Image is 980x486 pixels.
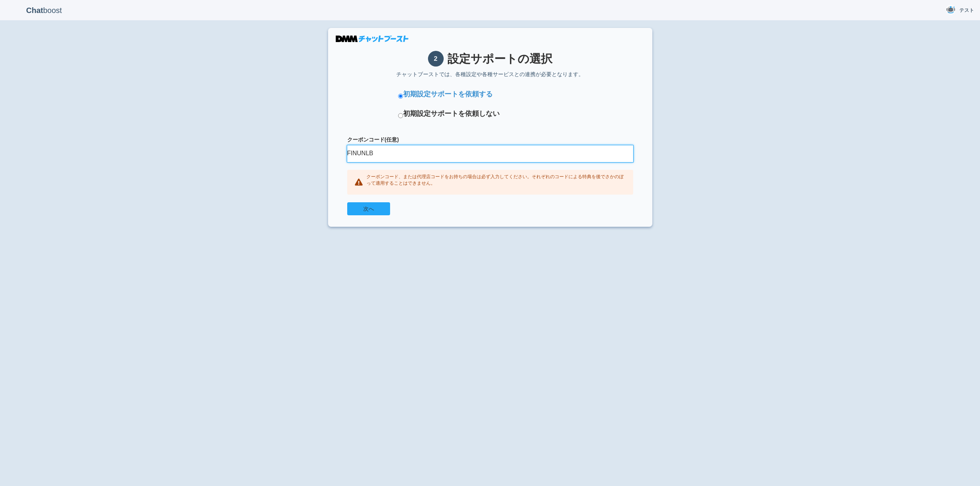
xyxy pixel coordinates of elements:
span: テスト [959,7,974,14]
label: 初期設定サポートを依頼する [403,89,493,99]
label: 初期設定サポートを依頼しない [403,109,500,119]
span: 2 [428,51,444,67]
p: boost [6,1,82,20]
p: チャットブーストでは、各種設定や各種サービスとの連携が必要となります。 [347,70,633,78]
p: クーポンコード、または代理店コードをお持ちの場合は必ず入力してください。それぞれのコードによる特典を後でさかのぼって適用することはできません。 [366,174,626,187]
img: User Image [946,5,955,15]
button: 次へ [347,202,390,215]
b: Chat [26,6,43,15]
label: クーポンコード(任意) [347,136,633,143]
img: DMMチャットブースト [336,36,408,42]
input: クーポンコード [347,145,633,162]
h1: 設定サポートの選択 [347,51,633,67]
